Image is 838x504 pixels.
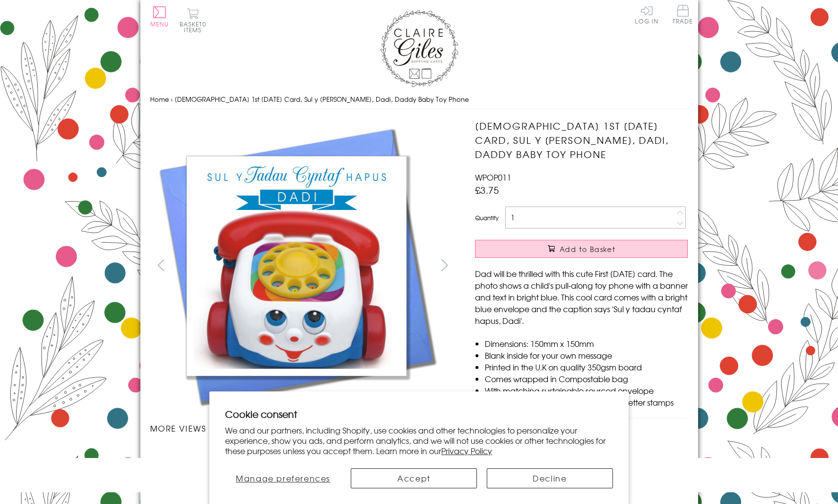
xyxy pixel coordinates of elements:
[175,94,469,104] span: [DEMOGRAPHIC_DATA] 1st [DATE] Card, Sul y [PERSON_NAME], Dadi, Daddy Baby Toy Phone
[441,445,492,457] a: Privacy Policy
[635,5,658,24] a: Log In
[433,254,455,276] button: next
[487,468,613,488] button: Decline
[475,183,499,197] span: £3.75
[351,468,477,488] button: Accept
[673,5,693,26] a: Trade
[475,268,688,326] p: Dad will be thrilled with this cute First [DATE] card. The photo shows a child's pull-along toy p...
[380,10,458,87] img: Claire Giles Greetings Cards
[485,361,688,373] li: Printed in the U.K on quality 350gsm board
[485,349,688,361] li: Blank inside for your own message
[180,8,206,33] button: Basket0 items
[475,171,511,183] span: WPOP011
[150,254,172,276] button: prev
[225,468,341,488] button: Manage preferences
[225,425,613,456] p: We and our partners, including Shopify, use cookies and other technologies to personalize your ex...
[150,422,456,434] h3: More views
[673,5,693,24] span: Trade
[485,373,688,385] li: Comes wrapped in Compostable bag
[150,90,688,110] nav: breadcrumbs
[150,119,444,412] img: Welsh 1st Father's Day Card, Sul y Tadau Hapus, Dadi, Daddy Baby Toy Phone
[171,94,173,104] span: ›
[475,213,498,222] label: Quantity
[150,20,169,28] span: Menu
[236,472,330,484] span: Manage preferences
[560,244,615,254] span: Add to Basket
[485,385,688,396] li: With matching sustainable sourced envelope
[225,407,613,421] h2: Cookie consent
[475,119,688,161] h1: [DEMOGRAPHIC_DATA] 1st [DATE] Card, Sul y [PERSON_NAME], Dadi, Daddy Baby Toy Phone
[485,338,688,349] li: Dimensions: 150mm x 150mm
[184,20,206,34] span: 0 items
[150,6,169,27] button: Menu
[475,240,688,258] button: Add to Basket
[150,94,169,104] a: Home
